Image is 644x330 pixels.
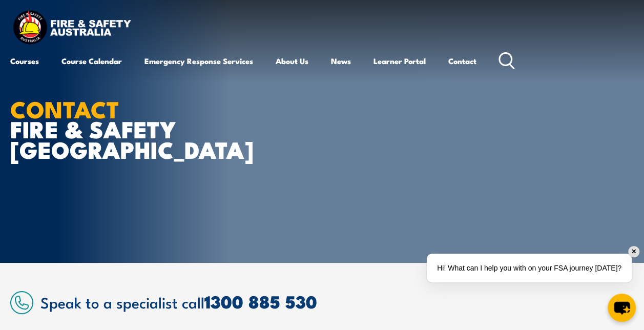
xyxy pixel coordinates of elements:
[10,98,263,158] h1: FIRE & SAFETY [GEOGRAPHIC_DATA]
[144,49,253,73] a: Emergency Response Services
[40,292,634,311] h2: Speak to a specialist call
[608,294,636,322] button: chat-button
[628,246,639,257] div: ✕
[427,254,632,282] div: Hi! What can I help you with on your FSA journey [DATE]?
[10,49,39,73] a: Courses
[331,49,351,73] a: News
[373,49,426,73] a: Learner Portal
[204,287,317,315] a: 1300 885 530
[10,91,119,126] strong: CONTACT
[448,49,476,73] a: Contact
[61,49,122,73] a: Course Calendar
[276,49,308,73] a: About Us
